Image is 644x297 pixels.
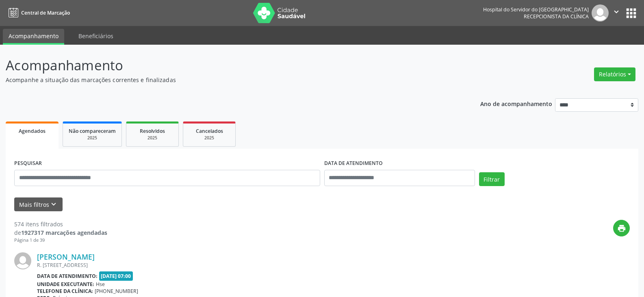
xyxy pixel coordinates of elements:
[592,4,609,22] img: img
[37,281,94,288] b: Unidade executante:
[14,220,107,228] div: 574 itens filtrados
[132,135,173,141] div: 2025
[95,288,138,295] span: [PHONE_NUMBER]
[37,252,95,261] a: [PERSON_NAME]
[594,67,635,81] button: Relatórios
[14,237,107,244] div: Página 1 de 39
[14,252,31,269] img: img
[37,262,508,269] div: R. [STREET_ADDRESS]
[99,271,133,281] span: [DATE] 07:00
[69,128,116,134] span: Não compareceram
[624,6,638,20] button: apps
[21,229,107,236] strong: 1927317 marcações agendadas
[3,29,64,45] a: Acompanhamento
[49,200,58,209] i: keyboard_arrow_down
[69,135,116,141] div: 2025
[324,157,383,170] label: DATA DE ATENDIMENTO
[6,76,449,84] p: Acompanhe a situação das marcações correntes e finalizadas
[524,13,589,20] span: Recepcionista da clínica
[14,157,42,170] label: PESQUISAR
[37,288,93,295] b: Telefone da clínica:
[19,128,46,134] span: Agendados
[37,273,98,280] b: Data de atendimento:
[21,9,70,16] span: Central de Marcação
[612,7,621,16] i: 
[609,4,624,22] button: 
[14,197,63,212] button: Mais filtroskeyboard_arrow_down
[196,128,223,134] span: Cancelados
[480,98,552,108] p: Ano de acompanhamento
[73,29,119,43] a: Beneficiários
[14,228,107,237] div: de
[479,172,505,186] button: Filtrar
[617,224,626,233] i: print
[140,128,165,134] span: Resolvidos
[96,281,105,288] span: Hse
[483,6,589,13] div: Hospital do Servidor do [GEOGRAPHIC_DATA]
[6,6,70,20] a: Central de Marcação
[189,135,230,141] div: 2025
[6,55,449,76] p: Acompanhamento
[613,220,630,236] button: print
